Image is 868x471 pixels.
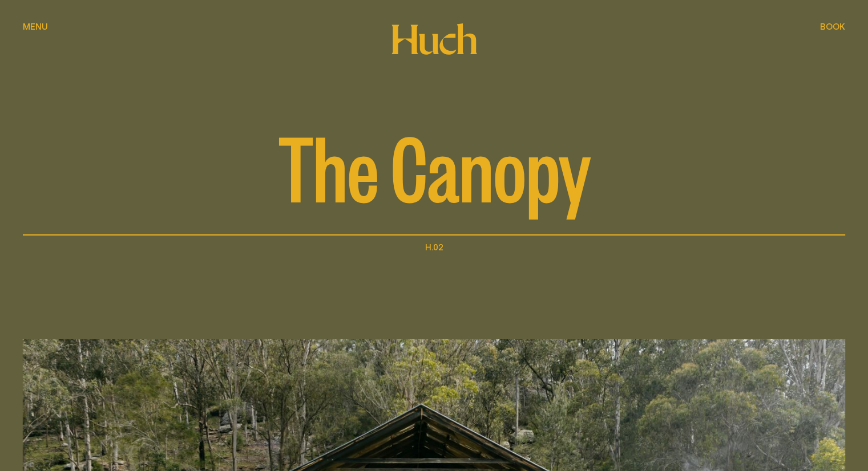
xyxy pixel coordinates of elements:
[23,21,48,34] button: show menu
[820,22,845,31] span: Book
[820,21,845,34] button: show booking tray
[278,119,591,210] span: The Canopy
[23,22,48,31] span: Menu
[425,240,443,254] h1: H.02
